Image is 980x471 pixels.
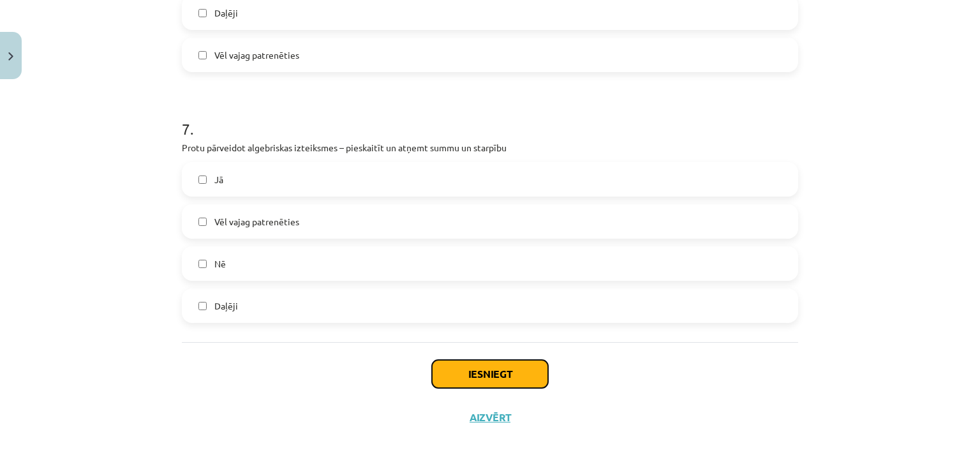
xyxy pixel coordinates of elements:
[182,141,798,154] p: Protu pārveidot algebriskas izteiksmes – pieskaitīt un atņemt summu un starpību
[214,215,299,228] span: Vēl vajag patrenēties
[182,98,798,137] h1: 7 .
[198,51,207,59] input: Vēl vajag patrenēties
[214,49,299,62] span: Vēl vajag patrenēties
[8,52,13,61] img: icon-close-lesson-0947bae3869378f0d4975bcd49f059093ad1ed9edebbc8119c70593378902aed.svg
[198,176,207,184] input: Jā
[214,257,226,271] span: Nē
[214,173,223,186] span: Jā
[198,260,207,268] input: Nē
[214,299,238,313] span: Daļēji
[214,6,238,20] span: Daļēji
[198,218,207,226] input: Vēl vajag patrenēties
[466,411,514,424] button: Aizvērt
[198,9,207,17] input: Daļēji
[432,360,548,388] button: Iesniegt
[198,302,207,310] input: Daļēji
